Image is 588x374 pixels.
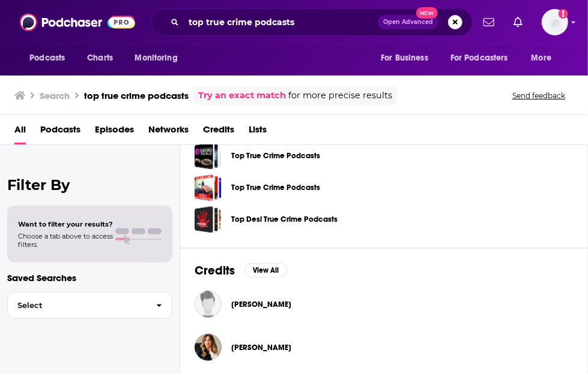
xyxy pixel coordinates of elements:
[288,89,392,102] span: for more precise results
[40,120,80,144] a: Podcasts
[198,89,286,102] a: Try an exact match
[542,9,568,35] span: Logged in as CaveHenricks
[479,12,499,32] a: Show notifications dropdown
[195,143,222,170] a: Top True Crime Podcasts
[135,50,177,67] span: Monitoring
[381,50,428,67] span: For Business
[249,120,267,144] a: Lists
[542,9,568,35] img: User Profile
[79,47,120,70] a: Charts
[7,292,172,319] button: Select
[20,11,135,34] img: Podchaser - Follow, Share and Rate Podcasts
[195,334,222,361] img: Ashley Flowers
[195,263,235,278] h2: Credits
[95,120,134,144] a: Episodes
[450,50,508,67] span: For Podcasters
[378,15,438,29] button: Open AdvancedNew
[195,285,573,324] button: Erika MirandaErika Miranda
[18,220,113,228] span: Want to filter your results?
[7,272,172,283] p: Saved Searches
[87,50,113,67] span: Charts
[532,50,552,67] span: More
[195,174,222,201] a: Top True Crime Podcasts
[231,343,291,352] a: Ashley Flowers
[148,120,189,144] a: Networks
[509,12,527,32] a: Show notifications dropdown
[40,90,70,101] h3: Search
[244,263,288,278] button: View All
[18,232,113,249] span: Choose a tab above to access filters.
[231,213,338,226] a: Top Desi True Crime Podcasts
[195,328,573,367] button: Ashley FlowersAshley Flowers
[151,8,473,36] div: Search podcasts, credits, & more...
[372,47,443,70] button: open menu
[195,263,288,278] a: CreditsView All
[29,50,65,67] span: Podcasts
[231,149,320,162] a: Top True Crime Podcasts
[126,47,193,70] button: open menu
[416,7,438,19] span: New
[84,90,189,101] h3: top true crime podcasts
[383,19,433,25] span: Open Advanced
[8,301,147,309] span: Select
[7,176,172,194] h2: Filter By
[559,9,568,19] svg: Add a profile image
[542,9,568,35] button: Show profile menu
[184,13,378,32] input: Search podcasts, credits, & more...
[231,300,291,309] a: Erika Miranda
[523,47,567,70] button: open menu
[21,47,80,70] button: open menu
[203,120,234,144] a: Credits
[231,343,291,352] span: [PERSON_NAME]
[195,291,222,318] img: Erika Miranda
[231,181,320,194] a: Top True Crime Podcasts
[443,47,526,70] button: open menu
[509,91,569,101] button: Send feedback
[231,300,291,309] span: [PERSON_NAME]
[14,120,26,144] a: All
[195,206,222,233] a: Top Desi True Crime Podcasts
